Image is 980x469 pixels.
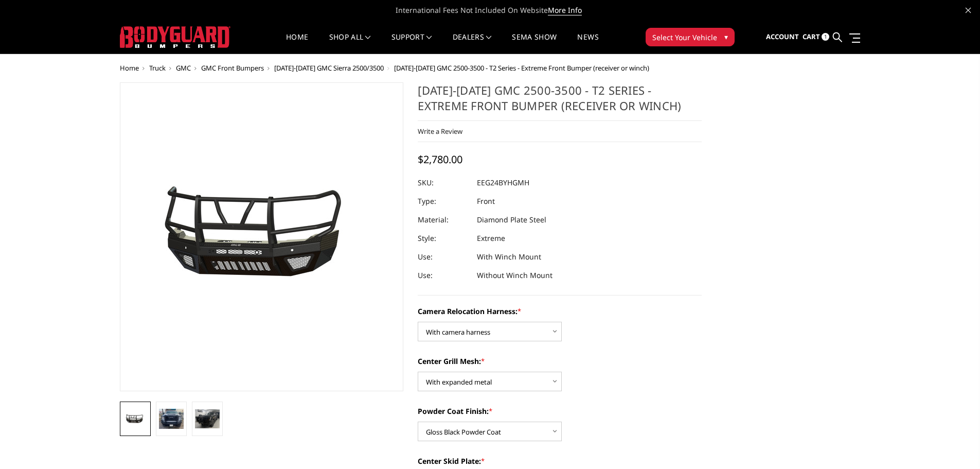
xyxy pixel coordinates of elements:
[477,192,495,211] dd: Front
[512,33,557,54] a: SEMA Show
[286,33,308,54] a: Home
[123,413,148,425] img: 2024-2025 GMC 2500-3500 - T2 Series - Extreme Front Bumper (receiver or winch)
[176,63,191,73] a: GMC
[274,63,384,73] a: [DATE]-[DATE] GMC Sierra 2500/3500
[766,32,799,41] span: Account
[329,33,371,54] a: shop all
[418,229,469,248] dt: Style:
[159,409,184,429] img: 2024-2025 GMC 2500-3500 - T2 Series - Extreme Front Bumper (receiver or winch)
[418,82,702,121] h1: [DATE]-[DATE] GMC 2500-3500 - T2 Series - Extreme Front Bumper (receiver or winch)
[418,266,469,285] dt: Use:
[418,406,702,416] label: Powder Coat Finish:
[477,229,505,248] dd: Extreme
[803,23,829,51] a: Cart 1
[477,211,546,229] dd: Diamond Plate Steel
[418,127,462,136] a: Write a Review
[391,33,432,54] a: Support
[418,356,702,367] label: Center Grill Mesh:
[418,248,469,266] dt: Use:
[548,5,582,15] a: More Info
[453,33,492,54] a: Dealers
[418,173,469,192] dt: SKU:
[803,32,820,41] span: Cart
[120,63,139,73] a: Home
[195,409,220,428] img: 2024-2025 GMC 2500-3500 - T2 Series - Extreme Front Bumper (receiver or winch)
[822,33,829,41] span: 1
[724,31,728,42] span: ▾
[120,82,404,391] a: 2024-2025 GMC 2500-3500 - T2 Series - Extreme Front Bumper (receiver or winch)
[418,152,462,166] span: $2,780.00
[766,23,799,51] a: Account
[418,211,469,229] dt: Material:
[201,63,264,73] a: GMC Front Bumpers
[646,28,735,46] button: Select Your Vehicle
[394,63,649,73] span: [DATE]-[DATE] GMC 2500-3500 - T2 Series - Extreme Front Bumper (receiver or winch)
[149,63,166,73] a: Truck
[477,248,541,266] dd: With Winch Mount
[477,173,529,192] dd: EEG24BYHGMH
[577,33,598,54] a: News
[652,32,717,43] span: Select Your Vehicle
[418,306,702,317] label: Camera Relocation Harness:
[418,456,702,466] label: Center Skid Plate:
[418,192,469,211] dt: Type:
[477,266,553,285] dd: Without Winch Mount
[120,26,230,48] img: BODYGUARD BUMPERS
